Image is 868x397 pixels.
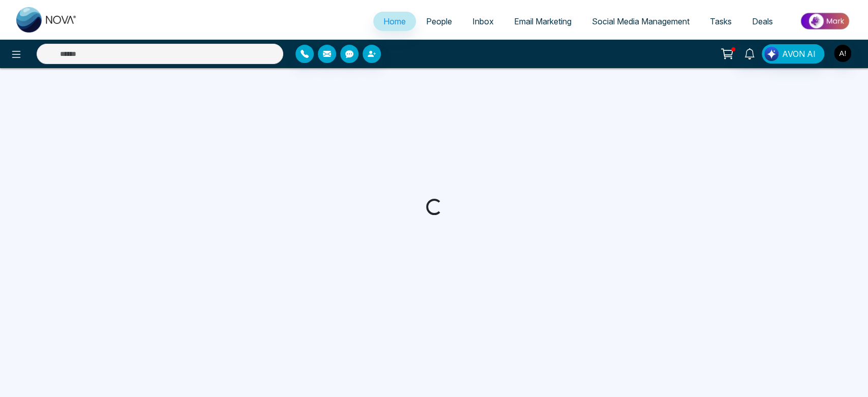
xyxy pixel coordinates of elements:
[426,16,452,26] span: People
[710,16,732,26] span: Tasks
[383,16,406,26] span: Home
[752,16,773,26] span: Deals
[764,47,779,61] img: Lead Flow
[592,16,690,26] span: Social Media Management
[462,12,504,31] a: Inbox
[416,12,462,31] a: People
[472,16,494,26] span: Inbox
[582,12,700,31] a: Social Media Management
[782,48,816,60] span: AVON AI
[514,16,572,26] span: Email Marketing
[16,7,77,33] img: Nova CRM Logo
[700,12,742,31] a: Tasks
[742,12,783,31] a: Deals
[834,45,851,62] img: User Avatar
[373,12,416,31] a: Home
[504,12,582,31] a: Email Marketing
[762,44,824,64] button: AVON AI
[788,10,862,33] img: Market-place.gif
